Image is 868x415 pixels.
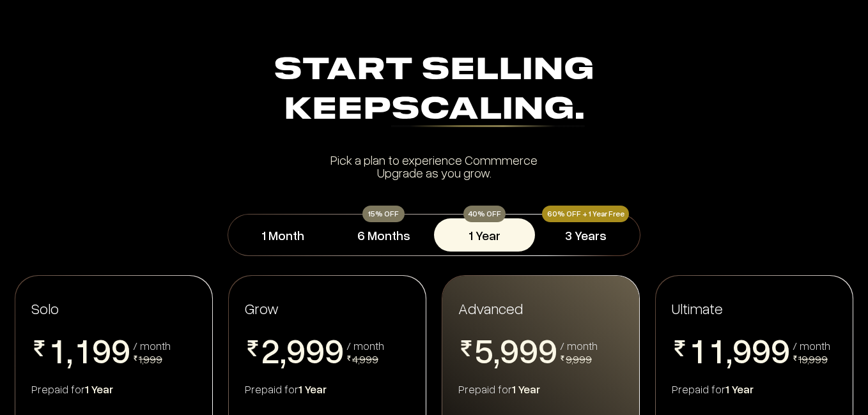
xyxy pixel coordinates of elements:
[391,95,585,127] div: Scaling.
[458,340,474,356] img: pricing-rupee
[500,333,519,367] span: 9
[726,333,732,371] span: ,
[434,218,535,252] button: 1 Year
[31,381,196,396] div: Prepaid for
[535,218,636,252] button: 3 Years
[85,382,113,396] span: 1 Year
[566,352,592,366] span: 9,999
[463,206,506,222] div: 40% OFF
[672,340,688,356] img: pricing-rupee
[245,340,261,356] img: pricing-rupee
[232,218,333,252] button: 1 Month
[139,352,162,366] span: 1,999
[560,340,598,351] div: / month
[732,333,752,367] span: 9
[280,333,286,371] span: ,
[458,381,623,396] div: Prepaid for
[474,333,493,367] span: 5
[362,206,405,222] div: 15% OFF
[66,333,73,371] span: ,
[512,382,540,396] span: 1 Year
[261,333,280,367] span: 2
[333,218,434,252] button: 6 Months
[771,333,790,367] span: 9
[519,333,538,367] span: 9
[47,333,66,367] span: 1
[542,206,629,222] div: 60% OFF + 1 Year Free
[688,367,707,402] span: 2
[31,299,59,317] span: Solo
[286,333,306,367] span: 9
[474,367,493,402] span: 6
[306,333,325,367] span: 9
[245,299,279,317] span: Grow
[793,340,830,351] div: / month
[73,367,92,402] span: 2
[47,367,66,402] span: 2
[73,333,92,367] span: 1
[725,382,754,396] span: 1 Year
[793,356,798,361] img: pricing-rupee
[752,333,771,367] span: 9
[261,367,280,402] span: 3
[31,340,47,356] img: pricing-rupee
[77,51,791,130] div: Start Selling
[298,382,327,396] span: 1 Year
[133,356,138,361] img: pricing-rupee
[560,356,565,361] img: pricing-rupee
[325,333,344,367] span: 9
[133,340,171,351] div: / month
[346,356,352,361] img: pricing-rupee
[352,352,378,366] span: 4,999
[493,333,500,371] span: ,
[538,333,557,367] span: 9
[672,381,837,396] div: Prepaid for
[77,91,791,130] div: Keep
[707,367,726,402] span: 2
[672,298,723,318] span: Ultimate
[458,298,523,318] span: Advanced
[707,333,726,367] span: 1
[245,381,410,396] div: Prepaid for
[798,352,828,366] span: 19,999
[346,340,384,351] div: / month
[111,333,130,367] span: 9
[688,333,707,367] span: 1
[77,153,791,179] div: Pick a plan to experience Commmerce Upgrade as you grow.
[92,333,111,367] span: 9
